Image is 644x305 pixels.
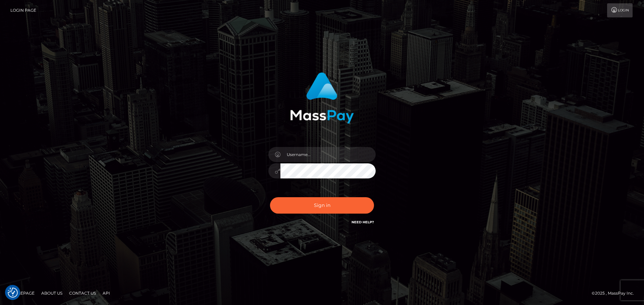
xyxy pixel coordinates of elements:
[8,288,18,298] img: Revisit consent button
[66,288,99,298] a: Contact Us
[8,288,18,298] button: Consent Preferences
[270,197,374,214] button: Sign in
[607,3,633,17] a: Login
[10,3,36,17] a: Login Page
[100,288,113,298] a: API
[7,288,37,298] a: Homepage
[280,147,376,162] input: Username...
[290,72,354,124] img: MassPay Login
[592,290,639,297] div: © 2025 , MassPay Inc.
[39,288,65,298] a: About Us
[352,220,374,224] a: Need Help?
